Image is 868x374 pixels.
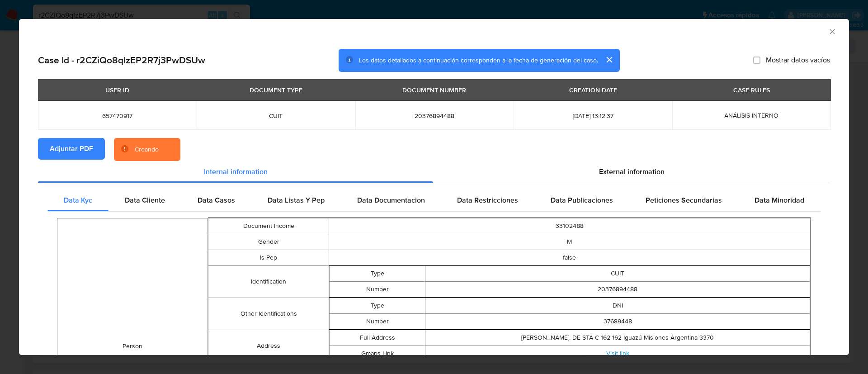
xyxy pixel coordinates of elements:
div: DOCUMENT NUMBER [397,82,472,98]
button: Cerrar ventana [828,27,836,35]
td: DNI [425,298,810,314]
td: Gmaps Link [329,346,425,362]
span: Data Minoridad [755,195,804,205]
span: Internal information [204,166,268,177]
span: Los datos detallados a continuación corresponden a la fecha de generación del caso. [359,56,598,65]
div: CASE RULES [728,82,775,98]
span: Data Cliente [125,195,165,205]
td: Is Pep [208,250,329,266]
span: Data Listas Y Pep [268,195,325,205]
span: 657470917 [49,112,186,120]
td: Address [208,330,329,362]
div: Detailed internal info [47,189,821,211]
span: [DATE] 13:12:37 [524,112,661,120]
span: Adjuntar PDF [50,139,93,159]
span: Peticiones Secundarias [646,195,722,205]
a: Visit link [606,349,629,358]
td: Identification [208,266,329,298]
td: M [329,234,810,250]
span: 20376894488 [366,112,503,120]
td: Document Income [208,218,329,234]
span: Mostrar datos vacíos [766,56,830,65]
td: Type [329,298,425,314]
td: [PERSON_NAME]. DE STA C 162 162 Iguazú Misiones Argentina 3370 [425,330,810,346]
td: 33102488 [329,218,810,234]
div: Creando [135,145,159,154]
td: 37689448 [425,314,810,330]
div: DOCUMENT TYPE [244,82,308,98]
span: Data Kyc [64,195,92,205]
input: Mostrar datos vacíos [753,57,760,64]
td: Number [329,314,425,330]
td: Number [329,282,425,298]
span: Data Publicaciones [551,195,613,205]
td: Other Identifications [208,298,329,330]
td: Full Address [329,330,425,346]
td: Gender [208,234,329,250]
h2: Case Id - r2CZiQo8qIzEP2R7j3PwDSUw [38,54,205,66]
span: Data Restricciones [457,195,518,205]
td: Type [329,266,425,282]
span: ANÁLISIS INTERNO [724,111,778,120]
span: External information [599,166,665,177]
div: closure-recommendation-modal [19,19,849,355]
span: Data Casos [198,195,235,205]
div: CREATION DATE [564,82,623,98]
button: Adjuntar PDF [38,138,105,160]
span: Data Documentacion [357,195,425,205]
td: CUIT [425,266,810,282]
td: 20376894488 [425,282,810,298]
div: Detailed info [38,161,830,183]
span: CUIT [208,112,344,120]
button: cerrar [598,49,620,71]
td: false [329,250,810,266]
div: USER ID [100,82,135,98]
